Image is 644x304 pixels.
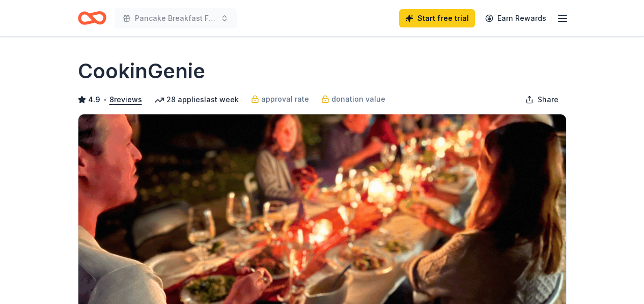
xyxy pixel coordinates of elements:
[538,94,558,106] span: Share
[88,94,100,106] span: 4.9
[331,93,385,105] span: donation value
[321,93,385,105] a: donation value
[115,8,237,28] button: Pancake Breakfast Fundraiser
[109,94,142,106] button: 8reviews
[135,12,216,24] span: Pancake Breakfast Fundraiser
[517,89,567,110] button: Share
[479,9,552,27] a: Earn Rewards
[251,93,309,105] a: approval rate
[154,94,239,106] div: 28 applies last week
[78,57,205,85] h1: CookinGenie
[261,93,309,105] span: approval rate
[78,6,106,30] a: Home
[103,96,106,104] span: •
[399,9,475,27] a: Start free trial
